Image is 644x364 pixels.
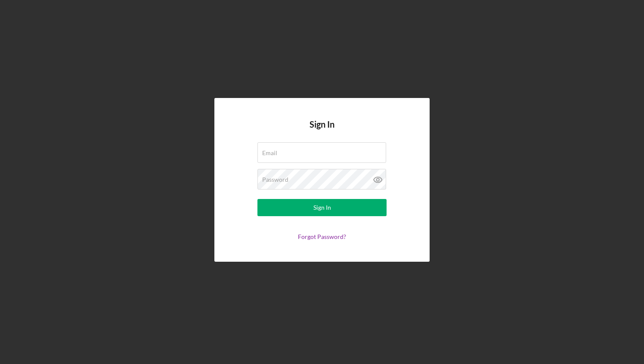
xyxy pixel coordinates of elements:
label: Password [262,176,288,183]
div: Sign In [313,199,331,216]
button: Sign In [257,199,387,216]
h4: Sign In [310,119,334,142]
label: Email [262,150,277,156]
a: Forgot Password? [298,233,346,240]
